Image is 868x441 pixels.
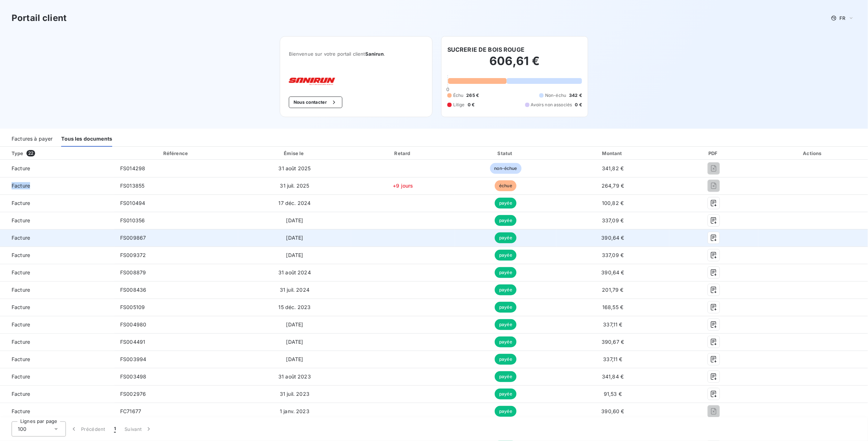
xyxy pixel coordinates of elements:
span: FS010356 [120,217,145,223]
span: 0 € [468,102,475,108]
span: FR [840,15,846,21]
span: Facture [6,373,109,380]
button: Suivant [120,421,157,437]
span: 390,60 € [602,408,624,414]
div: Type [7,150,113,157]
span: 341,84 € [602,373,624,380]
span: Facture [6,338,109,346]
span: [DATE] [286,252,303,258]
span: 31 août 2024 [278,269,311,275]
span: payée [495,267,517,278]
span: 390,67 € [602,339,624,345]
span: payée [495,302,517,313]
span: Bienvenue sur votre portail client . [289,51,424,57]
span: Facture [6,165,109,172]
span: Non-échu [545,92,566,99]
span: [DATE] [286,339,303,345]
span: 15 déc. 2023 [279,304,311,310]
div: Émise le [240,150,350,157]
span: 390,64 € [602,269,624,275]
button: Précédent [66,421,110,437]
span: Facture [6,321,109,328]
span: FS002976 [120,391,146,397]
span: payée [495,250,517,261]
span: +9 jours [393,183,413,189]
span: FS003498 [120,373,146,380]
span: 31 juil. 2024 [280,287,309,293]
div: Factures à payer [12,132,52,147]
div: Montant [558,150,668,157]
span: 337,11 € [603,321,623,327]
span: payée [495,371,517,382]
span: Avoirs non associés [531,102,572,108]
span: FS004491 [120,339,145,345]
span: Facture [6,286,109,294]
span: Litige [453,102,465,108]
div: Actions [760,150,867,157]
span: 337,11 € [603,356,623,362]
span: Échu [453,92,464,99]
button: Nous contacter [289,97,342,108]
span: payée [495,284,517,295]
span: 201,79 € [602,287,624,293]
span: [DATE] [286,235,303,241]
button: 1 [110,421,120,437]
span: 31 juil. 2025 [280,183,309,189]
span: [DATE] [286,356,303,362]
span: 1 janv. 2023 [280,408,309,414]
span: payée [495,354,517,365]
span: 22 [26,150,35,157]
span: Facture [6,252,109,259]
span: payée [495,319,517,330]
span: FS010494 [120,200,145,206]
span: 341,82 € [602,165,624,171]
span: 17 déc. 2024 [279,200,311,206]
span: payée [495,215,517,226]
span: 342 € [569,92,582,99]
span: [DATE] [286,321,303,327]
span: FS005109 [120,304,145,310]
span: FS004980 [120,321,146,327]
span: payée [495,198,517,209]
img: Company logo [289,78,335,85]
div: Retard [353,150,454,157]
span: 264,79 € [602,183,624,189]
span: FC71677 [120,408,141,414]
span: FS009867 [120,235,146,241]
span: 337,09 € [602,252,624,258]
span: 0 € [575,102,582,108]
div: Statut [456,150,555,157]
h6: SUCRERIE DE BOIS ROUGE [447,45,524,54]
span: Facture [6,356,109,363]
span: Facture [6,234,109,241]
span: Facture [6,182,109,189]
span: Sanirun [365,51,384,57]
span: FS009372 [120,252,146,258]
span: Facture [6,408,109,415]
span: payée [495,389,517,399]
span: échue [495,180,517,191]
h3: Portail client [12,12,67,25]
span: FS014298 [120,165,145,171]
span: 31 août 2023 [278,373,311,380]
span: 91,53 € [604,391,622,397]
span: 31 août 2025 [279,165,311,171]
span: 31 juil. 2023 [280,391,309,397]
h2: 606,61 € [447,54,582,76]
div: Tous les documents [61,132,112,147]
div: PDF [671,150,757,157]
span: 1 [114,425,116,433]
span: 0 [446,86,449,92]
span: payée [495,337,517,347]
div: Référence [163,150,188,156]
span: non-échue [490,163,522,174]
span: Facture [6,200,109,207]
span: Facture [6,390,109,398]
span: payée [495,232,517,243]
span: Facture [6,269,109,276]
span: 100 [18,425,26,433]
span: 168,55 € [602,304,623,310]
span: 390,64 € [602,235,624,241]
span: 337,09 € [602,217,624,223]
span: Facture [6,217,109,224]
